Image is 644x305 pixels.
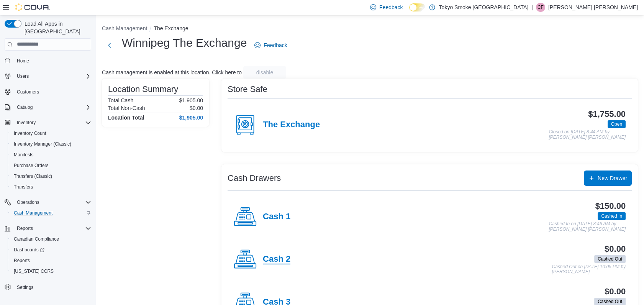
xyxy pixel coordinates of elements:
[14,130,46,136] span: Inventory Count
[8,149,94,160] button: Manifests
[14,56,32,66] a: Home
[11,245,91,254] span: Dashboards
[598,298,622,305] span: Cashed Out
[11,208,56,218] a: Cash Management
[122,35,247,51] h1: Winnipeg The Exchange
[594,255,626,263] span: Cashed Out
[11,129,49,138] a: Inventory Count
[11,267,57,276] a: [US_STATE] CCRS
[11,182,36,192] a: Transfers
[537,3,544,12] span: CF
[549,221,626,232] p: Cashed In on [DATE] 8:46 AM by [PERSON_NAME] [PERSON_NAME]
[608,120,626,128] span: Open
[108,115,144,121] h4: Location Total
[548,3,638,12] p: [PERSON_NAME] [PERSON_NAME]
[102,38,117,53] button: Next
[11,161,52,170] a: Purchase Orders
[2,86,94,97] button: Customers
[8,244,94,255] a: Dashboards
[588,110,626,119] h3: $1,755.00
[11,256,91,265] span: Reports
[102,25,638,34] nav: An example of EuiBreadcrumbs
[8,234,94,244] button: Canadian Compliance
[11,234,91,244] span: Canadian Compliance
[14,224,91,233] span: Reports
[14,236,59,242] span: Canadian Compliance
[14,247,44,253] span: Dashboards
[8,139,94,149] button: Inventory Manager (Classic)
[11,161,91,170] span: Purchase Orders
[2,223,94,234] button: Reports
[605,287,626,296] h3: $0.00
[179,97,203,103] p: $1,905.00
[14,210,52,216] span: Cash Management
[11,172,55,181] a: Transfers (Classic)
[14,72,32,81] button: Users
[8,266,94,277] button: [US_STATE] CCRS
[17,120,36,126] span: Inventory
[11,139,74,149] a: Inventory Manager (Classic)
[17,104,33,110] span: Catalog
[11,129,91,138] span: Inventory Count
[14,257,30,264] span: Reports
[21,20,91,35] span: Load All Apps in [GEOGRAPHIC_DATA]
[14,198,43,207] button: Operations
[15,3,50,11] img: Cova
[14,173,52,179] span: Transfers (Classic)
[251,38,290,53] a: Feedback
[379,3,403,11] span: Feedback
[536,3,545,12] div: Connor Fayant
[11,150,36,159] a: Manifests
[8,160,94,171] button: Purchase Orders
[102,25,147,31] button: Cash Management
[598,256,622,262] span: Cashed Out
[601,213,622,220] span: Cashed In
[14,224,36,233] button: Reports
[14,72,91,81] span: Users
[598,174,627,182] span: New Drawer
[549,130,626,140] p: Closed on [DATE] 8:44 AM by [PERSON_NAME] [PERSON_NAME]
[179,115,203,121] h4: $1,905.00
[11,256,33,265] a: Reports
[11,172,91,181] span: Transfers (Classic)
[108,105,145,111] h6: Total Non-Cash
[17,284,33,290] span: Settings
[263,212,290,222] h4: Cash 1
[17,89,39,95] span: Customers
[11,208,91,218] span: Cash Management
[14,118,39,127] button: Inventory
[2,71,94,82] button: Users
[108,97,133,103] h6: Total Cash
[11,139,91,149] span: Inventory Manager (Classic)
[108,85,178,94] h3: Location Summary
[584,171,632,186] button: New Drawer
[2,102,94,113] button: Catalog
[11,234,62,244] a: Canadian Compliance
[8,255,94,266] button: Reports
[228,85,267,94] h3: Store Safe
[14,283,36,292] a: Settings
[17,225,33,231] span: Reports
[11,150,91,159] span: Manifests
[256,69,273,76] span: disable
[14,103,36,112] button: Catalog
[2,281,94,292] button: Settings
[611,121,622,128] span: Open
[263,254,290,264] h4: Cash 2
[14,162,49,169] span: Purchase Orders
[409,3,425,11] input: Dark Mode
[264,41,287,49] span: Feedback
[14,198,91,207] span: Operations
[14,268,54,274] span: [US_STATE] CCRS
[14,152,33,158] span: Manifests
[598,212,626,220] span: Cashed In
[595,202,626,211] h3: $150.00
[14,87,42,97] a: Customers
[17,58,29,64] span: Home
[14,118,91,127] span: Inventory
[14,56,91,66] span: Home
[8,128,94,139] button: Inventory Count
[11,267,91,276] span: Washington CCRS
[11,182,91,192] span: Transfers
[14,282,91,292] span: Settings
